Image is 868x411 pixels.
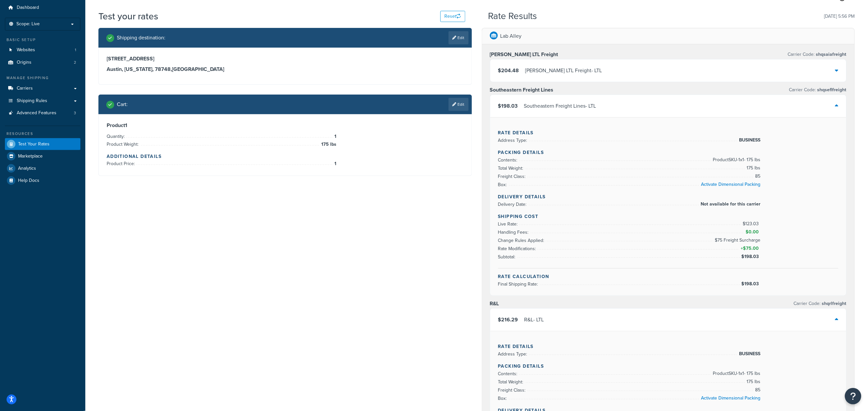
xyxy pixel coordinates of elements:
span: 175 lbs [745,164,761,172]
span: $198.03 [742,280,761,287]
span: Box: [498,395,509,402]
a: Shipping Rules [5,95,80,107]
h4: Rate Details [498,129,839,136]
span: Product SKU-1 x 1 - 175 lbs [711,156,761,164]
div: R&L - LTL [524,315,544,324]
button: Open Resource Center [845,388,861,404]
span: $75 Freight Surcharge [713,236,761,244]
h4: Rate Calculation [498,273,839,280]
h4: Packing Details [498,363,839,370]
span: $216.29 [498,316,518,323]
h4: Additional Details [107,153,464,160]
a: Help Docs [5,175,80,186]
span: Subtotal: [498,253,517,260]
span: 1 [75,47,76,53]
h3: Product 1 [107,122,464,129]
div: [PERSON_NAME] LTL Freight - LTL [525,66,602,75]
p: Carrier Code: [788,50,847,59]
span: 2 [74,60,76,65]
span: Product Weight: [107,141,140,148]
a: Test Your Rates [5,138,80,150]
span: 175 lbs [320,141,336,148]
span: Dashboard [17,5,39,11]
h1: Test your rates [98,10,158,23]
span: + [739,245,760,252]
span: BUSINESS [738,136,761,144]
h2: Rate Results [488,11,537,21]
p: [DATE] 5:56 PM [824,12,855,21]
h3: Austin, [US_STATE], 78748 , [GEOGRAPHIC_DATA] [107,66,464,73]
span: Handling Fees: [498,229,530,236]
li: Dashboard [5,2,80,14]
span: Help Docs [18,178,39,184]
span: 1 [333,133,336,141]
span: Product Price: [107,160,137,167]
a: Activate Dimensional Packing [701,395,761,401]
span: Rate Modifications: [498,245,538,252]
span: 1 [333,160,336,168]
h3: [PERSON_NAME] LTL Freight [490,51,558,58]
div: Resources [5,131,80,137]
span: Total Weight: [498,379,525,385]
a: Edit [449,31,469,44]
a: Edit [449,98,469,111]
a: Analytics [5,162,80,174]
h2: Shipping destination : [117,35,165,41]
span: $123.03 [743,220,761,227]
div: Southeastern Freight Lines - LTL [524,101,596,111]
span: Box: [498,181,509,188]
div: Basic Setup [5,37,80,43]
a: Websites1 [5,44,80,56]
h4: Shipping Cost [498,213,839,220]
span: Not available for this carrier [699,200,761,208]
span: Freight Class: [498,173,527,180]
span: Shipping Rules [17,98,47,104]
p: Carrier Code: [789,85,847,95]
p: Lab Alley [500,32,522,41]
span: Contents: [498,157,519,163]
span: Quantity: [107,133,126,140]
a: Advanced Features3 [5,107,80,119]
span: $0.00 [746,228,761,235]
span: Origins [17,60,32,65]
span: shqsaiafreight [815,51,847,58]
span: Live Rate: [498,221,519,227]
span: Advanced Features [17,110,56,116]
li: Websites [5,44,80,56]
div: Manage Shipping [5,75,80,81]
h2: Cart : [117,101,128,107]
li: Advanced Features [5,107,80,119]
span: Contents: [498,370,519,377]
span: shqseflfreight [816,86,847,93]
span: $204.48 [498,67,519,74]
h4: Delivery Details [498,193,839,200]
span: Freight Class: [498,387,527,394]
span: Total Weight: [498,165,525,172]
span: Change Rules Applied: [498,237,546,244]
span: 3 [74,110,76,116]
span: Product SKU-1 x 1 - 175 lbs [711,370,761,378]
span: 85 [754,172,761,180]
h4: Rate Details [498,343,839,350]
span: shqrlfreight [821,300,847,307]
a: Marketplace [5,150,80,162]
span: Address Type: [498,137,529,144]
span: 85 [754,386,761,394]
li: Origins [5,56,80,69]
h3: [STREET_ADDRESS] [107,55,464,62]
span: Test Your Rates [18,141,50,147]
span: BUSINESS [738,350,761,358]
span: Carriers [17,86,33,91]
button: Reset [440,11,465,22]
span: Delivery Date: [498,201,528,208]
span: 175 lbs [745,378,761,386]
span: Address Type: [498,351,529,357]
span: Websites [17,47,35,53]
h4: Packing Details [498,149,839,156]
span: $198.03 [498,102,518,110]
